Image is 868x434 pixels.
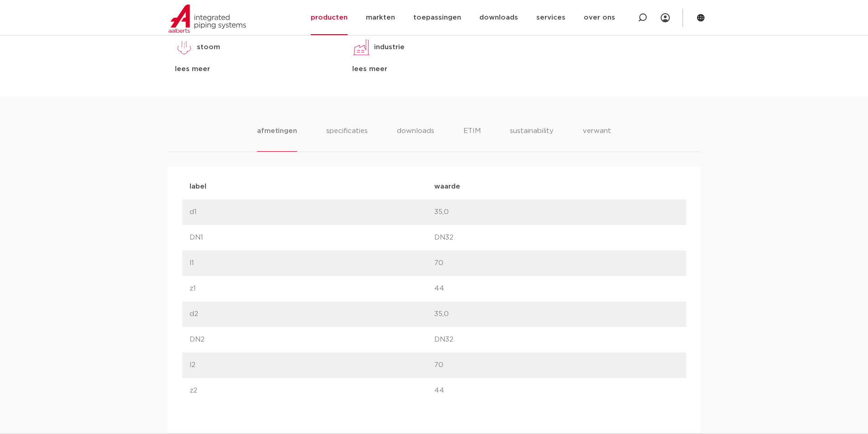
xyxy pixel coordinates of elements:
p: l1 [190,258,434,269]
p: DN32 [434,334,679,345]
p: z1 [190,283,434,294]
li: sustainability [510,126,554,152]
p: 35,0 [434,309,679,320]
p: label [190,181,434,192]
p: z2 [190,385,434,396]
li: ETIM [463,126,481,152]
p: 44 [434,283,679,294]
p: DN32 [434,232,679,243]
p: 44 [434,385,679,396]
p: stoom [197,42,220,53]
div: lees meer [352,64,516,75]
p: d1 [190,207,434,218]
p: l2 [190,360,434,371]
li: downloads [397,126,434,152]
p: 35,0 [434,207,679,218]
li: afmetingen [257,126,297,152]
p: DN2 [190,334,434,345]
p: industrie [374,42,405,53]
img: industrie [352,38,370,56]
p: waarde [434,181,679,192]
p: d2 [190,309,434,320]
div: lees meer [175,64,339,75]
img: stoom [175,38,193,56]
li: specificaties [326,126,368,152]
li: verwant [583,126,611,152]
p: 70 [434,258,679,269]
p: DN1 [190,232,434,243]
p: 70 [434,360,679,371]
